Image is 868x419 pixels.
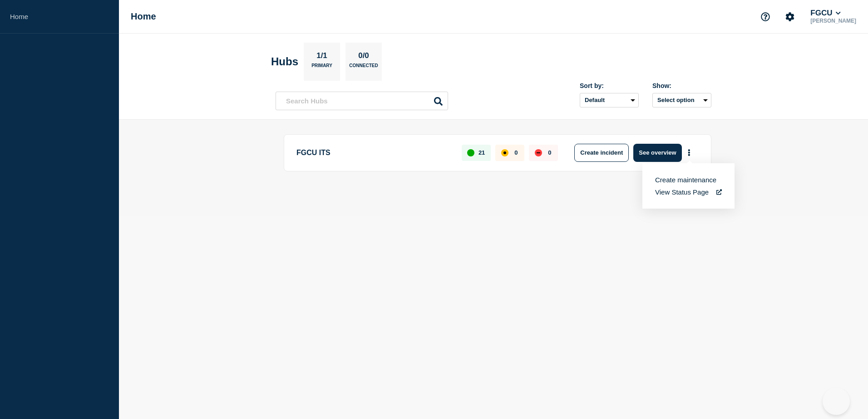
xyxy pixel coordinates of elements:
[633,144,681,162] button: See overview
[131,11,156,22] h1: Home
[271,55,298,68] h2: Hubs
[514,149,518,156] p: 0
[655,176,716,184] button: Create maintenance
[683,144,695,161] button: More actions
[467,149,474,156] div: up
[823,388,850,415] iframe: Help Scout Beacon - Open
[478,149,485,156] p: 21
[313,51,331,63] p: 1/1
[296,144,451,162] p: FGCU ITS
[311,63,332,73] p: Primary
[780,7,799,26] button: Account settings
[580,82,639,89] div: Sort by:
[535,149,542,156] div: down
[652,82,711,89] div: Show:
[756,7,775,26] button: Support
[809,18,858,24] p: [PERSON_NAME]
[349,63,378,73] p: Connected
[548,149,551,156] p: 0
[809,9,843,18] button: FGCU
[501,149,508,156] div: affected
[655,188,722,196] a: View Status Page
[276,92,448,110] input: Search Hubs
[580,93,639,107] select: Sort by
[355,51,373,63] p: 0/0
[574,144,629,162] button: Create incident
[652,93,711,107] button: Select option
